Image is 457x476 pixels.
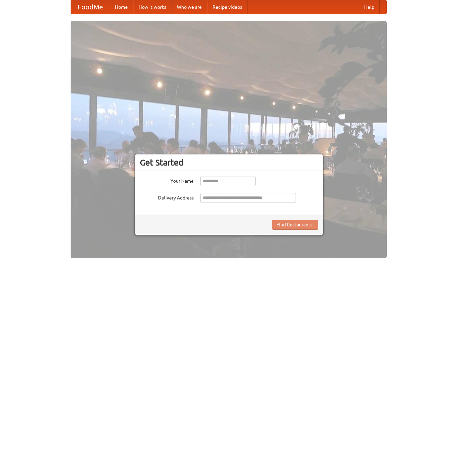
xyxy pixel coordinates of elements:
[71,0,110,14] a: FoodMe
[272,220,318,230] button: Find Restaurants!
[133,0,172,14] a: How it works
[140,176,194,184] label: Your Name
[207,0,247,14] a: Recipe videos
[110,0,133,14] a: Home
[359,0,380,14] a: Help
[172,0,207,14] a: Who we are
[140,157,318,168] h3: Get Started
[140,193,194,201] label: Delivery Address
